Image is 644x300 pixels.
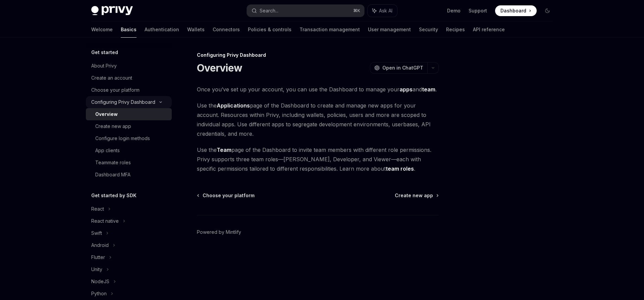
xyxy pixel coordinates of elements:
[145,22,179,38] a: Authentication
[419,22,438,38] a: Security
[86,108,172,120] a: Overview
[247,5,364,17] button: Search...⌘K
[217,146,231,154] a: Team
[213,22,240,38] a: Connectors
[197,62,242,74] h1: Overview
[248,22,291,38] a: Policies & controls
[353,8,360,13] span: ⌘ K
[91,265,102,273] div: Unity
[91,74,132,82] div: Create an account
[495,5,537,16] a: Dashboard
[86,132,172,144] a: Configure login methods
[197,145,439,173] span: Use the page of the Dashboard to invite team members with different role permissions. Privy suppo...
[382,65,423,71] span: Open in ChatGPT
[197,229,241,235] a: Powered by Mintlify
[95,159,131,167] div: Teammate roles
[395,192,433,199] span: Create new app
[86,169,172,181] a: Dashboard MFA
[91,217,119,225] div: React native
[197,52,439,58] div: Configuring Privy Dashboard
[386,165,414,172] a: team roles
[469,7,487,14] a: Support
[91,22,113,38] a: Welcome
[86,157,172,169] a: Teammate roles
[86,84,172,96] a: Choose your platform
[300,22,360,38] a: Transaction management
[91,205,104,213] div: React
[187,22,205,38] a: Wallets
[203,192,255,199] span: Choose your platform
[91,290,107,298] div: Python
[86,60,172,72] a: About Privy
[121,22,137,38] a: Basics
[95,134,150,142] div: Configure login methods
[91,253,105,261] div: Flutter
[500,7,526,14] span: Dashboard
[91,191,137,200] h5: Get started by SDK
[422,86,435,93] strong: team
[86,144,172,157] a: App clients
[86,72,172,84] a: Create an account
[91,86,140,94] div: Choose your platform
[395,192,438,199] a: Create new app
[91,241,109,249] div: Android
[217,102,250,109] a: Applications
[91,6,133,15] img: dark logo
[91,229,102,237] div: Swift
[368,22,411,38] a: User management
[91,277,109,286] div: NodeJS
[260,7,278,15] div: Search...
[473,22,505,38] a: API reference
[446,22,465,38] a: Recipes
[91,62,117,70] div: About Privy
[399,86,413,93] strong: apps
[197,85,439,94] span: Once you’ve set up your account, you can use the Dashboard to manage your and .
[95,122,131,130] div: Create new app
[197,101,439,138] span: Use the page of the Dashboard to create and manage new apps for your account. Resources within Pr...
[95,146,120,155] div: App clients
[379,7,392,14] span: Ask AI
[542,5,553,16] button: Toggle dark mode
[91,48,118,56] h5: Get started
[95,171,130,179] div: Dashboard MFA
[368,5,397,17] button: Ask AI
[86,120,172,132] a: Create new app
[95,110,118,118] div: Overview
[370,62,427,74] button: Open in ChatGPT
[447,7,461,14] a: Demo
[91,98,155,106] div: Configuring Privy Dashboard
[198,192,255,199] a: Choose your platform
